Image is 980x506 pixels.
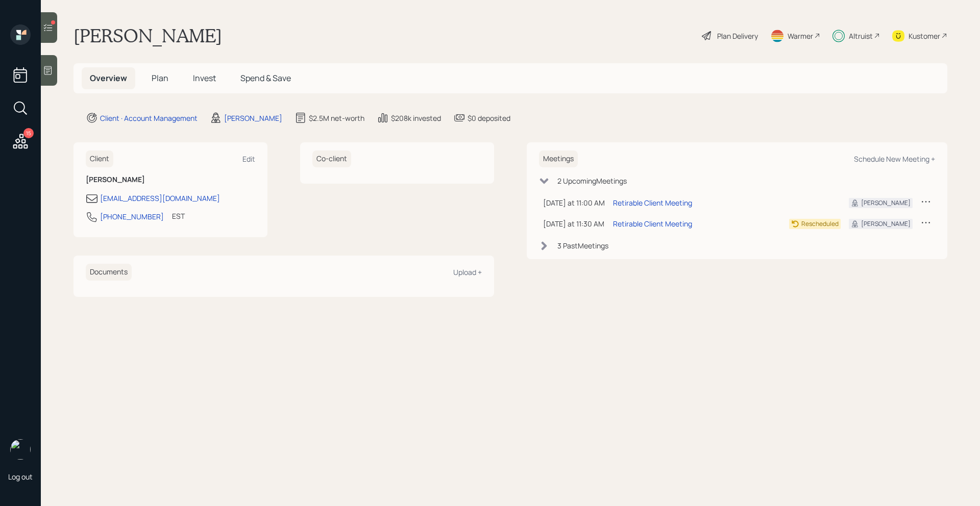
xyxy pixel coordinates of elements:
div: [PERSON_NAME] [861,198,911,208]
span: Invest [193,72,216,84]
div: $208k invested [391,113,441,123]
div: Retirable Client Meeting [613,218,692,229]
div: 3 Past Meeting s [557,240,608,251]
div: Kustomer [909,31,940,41]
div: Log out [8,472,33,482]
h6: [PERSON_NAME] [86,175,255,184]
div: [EMAIL_ADDRESS][DOMAIN_NAME] [100,193,220,204]
div: [DATE] at 11:30 AM [543,218,605,229]
div: [PERSON_NAME] [861,219,911,229]
div: Rescheduled [801,219,839,229]
div: Altruist [849,31,873,41]
h6: Client [86,150,113,167]
h6: Co-client [312,150,351,167]
div: 15 [23,128,34,138]
div: Schedule New Meeting + [854,154,935,164]
div: Client · Account Management [100,113,198,123]
div: EST [172,211,185,221]
span: Plan [152,72,168,84]
div: Edit [242,154,255,164]
img: michael-russo-headshot.png [10,439,31,460]
div: [PERSON_NAME] [224,113,282,123]
h6: Meetings [539,150,578,167]
div: Plan Delivery [717,31,758,41]
div: Upload + [453,267,482,277]
div: 2 Upcoming Meeting s [557,175,627,186]
div: [PHONE_NUMBER] [100,211,164,222]
span: Overview [90,72,127,84]
h1: [PERSON_NAME] [73,24,222,47]
div: Warmer [788,31,813,41]
div: $0 deposited [468,113,510,123]
h6: Documents [86,264,132,281]
div: [DATE] at 11:00 AM [543,197,605,208]
div: Retirable Client Meeting [613,197,692,208]
div: $2.5M net-worth [309,113,364,123]
span: Spend & Save [240,72,291,84]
